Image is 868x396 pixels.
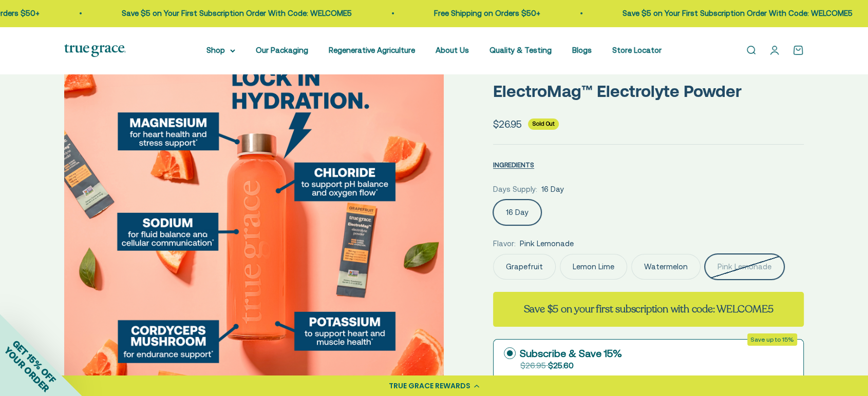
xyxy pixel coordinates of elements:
[436,46,469,54] a: About Us
[541,183,564,195] span: 16 Day
[389,381,470,391] div: TRUE GRACE REWARDS
[10,338,58,385] span: GET 15% OFF
[493,161,534,169] span: INGREDIENTS
[2,345,51,394] span: YOUR ORDER
[423,9,529,17] a: Free Shipping on Orders $50+
[256,46,308,54] a: Our Packaging
[493,183,537,195] legend: Days Supply:
[493,116,522,132] sale-price: $26.95
[493,237,516,250] legend: Flavor:
[493,78,804,104] p: ElectroMag™ Electrolyte Powder
[493,160,534,170] button: INGREDIENTS
[110,7,341,19] p: Save $5 on Your First Subscription Order With Code: WELCOME5
[523,302,773,316] strong: Save $5 on your first subscription with code: WELCOME5
[206,44,235,56] summary: Shop
[611,7,841,19] p: Save $5 on Your First Subscription Order With Code: WELCOME5
[329,46,415,54] a: Regenerative Agriculture
[612,46,662,54] a: Store Locator
[528,118,559,130] sold-out-badge: Sold Out
[489,46,552,54] a: Quality & Testing
[572,46,592,54] a: Blogs
[520,237,574,250] span: Pink Lemonade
